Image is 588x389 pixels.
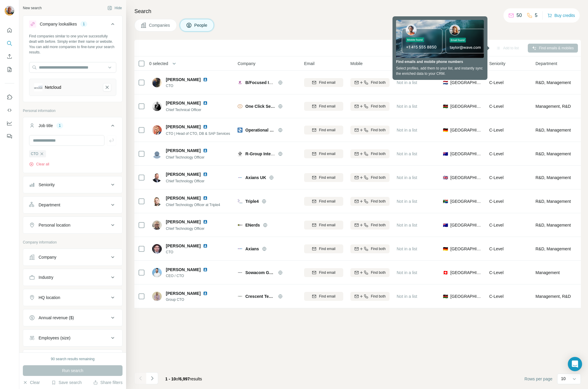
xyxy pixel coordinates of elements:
span: R-Group International [245,151,288,156]
span: Lists [397,61,405,67]
img: Avatar [152,149,162,159]
button: Find both [350,268,390,277]
p: 5 [535,12,538,19]
button: Navigate to next page [146,372,158,384]
span: [GEOGRAPHIC_DATA] [450,103,482,109]
span: Find email [319,80,335,85]
img: Logo of One Click Services [238,104,242,109]
button: Share filters [93,379,123,385]
span: CEO / CTO [166,273,215,279]
span: C-Level [489,270,503,275]
span: Chief Technology Officer [166,227,204,231]
div: 1 [56,123,63,128]
span: Find email [319,199,335,204]
button: Company [23,250,122,264]
img: Avatar [152,220,162,230]
span: C-Level [489,199,503,204]
span: Crescent Tech Group [245,293,275,299]
span: CTO [166,83,215,88]
button: Find both [350,173,390,182]
span: C-Level [489,128,503,132]
span: Management [535,270,560,276]
span: R&D, Management [535,151,571,157]
div: Annual revenue ($) [39,315,74,321]
span: C-Level [489,175,503,180]
span: Email [304,61,314,67]
span: Not in a list [397,175,417,180]
span: 🇰🇪 [443,293,448,299]
button: Use Surfe API [5,105,14,116]
span: Find both [371,80,386,85]
button: Seniority [23,178,122,192]
img: Avatar [152,292,162,301]
button: Enrich CSV [5,51,14,62]
img: LinkedIn logo [203,267,208,272]
h4: Search [134,7,581,15]
img: Logo of Axians UK [238,175,242,180]
button: Find email [304,197,343,206]
span: [GEOGRAPHIC_DATA] [450,175,482,181]
span: C-Level [489,223,503,227]
button: Find both [350,149,390,158]
img: Avatar [5,6,14,15]
span: People [194,22,208,28]
span: Find email [319,246,335,252]
span: Chief Technology Officer [166,155,204,159]
button: Find both [350,244,390,253]
span: Management, R&D [535,103,571,109]
span: R&D, Management [535,198,571,204]
span: Not in a list [397,199,417,204]
button: Company lookalikes1 [23,17,122,34]
div: Industry [39,274,53,280]
span: results [165,377,202,381]
span: [GEOGRAPHIC_DATA] [450,151,482,157]
span: Chief Technology Officer [166,179,204,183]
span: R&D, Management [535,127,571,133]
span: Company [238,61,255,67]
span: [PERSON_NAME] [166,124,201,130]
span: R&D, Management [535,80,571,86]
img: Logo of Operational Services [238,128,242,132]
button: Find both [350,102,390,111]
span: [GEOGRAPHIC_DATA] [450,270,482,276]
button: Find both [350,292,390,301]
div: Department [39,202,60,208]
span: R&D, Management [535,175,571,181]
span: Not in a list [397,270,417,275]
img: Avatar [152,244,162,254]
button: Dashboard [5,118,14,129]
span: [PERSON_NAME] [166,267,201,273]
span: [GEOGRAPHIC_DATA] [450,127,482,133]
span: C-Level [489,80,503,85]
span: [GEOGRAPHIC_DATA] [450,293,482,299]
button: Find email [304,292,343,301]
span: Find both [371,294,386,299]
span: Find both [371,175,386,180]
button: Job title1 [23,118,122,135]
img: LinkedIn logo [203,101,208,105]
button: Find email [304,173,343,182]
div: Company lookalikes [40,21,77,27]
div: New search [23,5,42,11]
button: Netcloud-remove-button [103,83,111,91]
span: Operational Services [245,127,275,133]
span: Not in a list [397,246,417,251]
button: Department [23,198,122,212]
button: Technologies [23,351,122,365]
button: Find email [304,126,343,135]
span: Department [535,61,557,67]
span: B/Focused ICT Services [245,80,293,85]
span: Find email [319,104,335,109]
div: HQ location [39,295,60,301]
span: Group CTO [166,297,215,302]
img: Avatar [152,102,162,111]
span: 0 selected [149,61,168,67]
span: C-Level [489,294,503,299]
span: Find both [371,127,386,133]
span: [PERSON_NAME] [166,171,201,177]
span: [PERSON_NAME] [166,290,201,296]
p: Personal information [23,108,123,113]
span: Chief Technical Officer [166,108,201,112]
span: Not in a list [397,80,417,85]
span: [PERSON_NAME] [166,77,201,83]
